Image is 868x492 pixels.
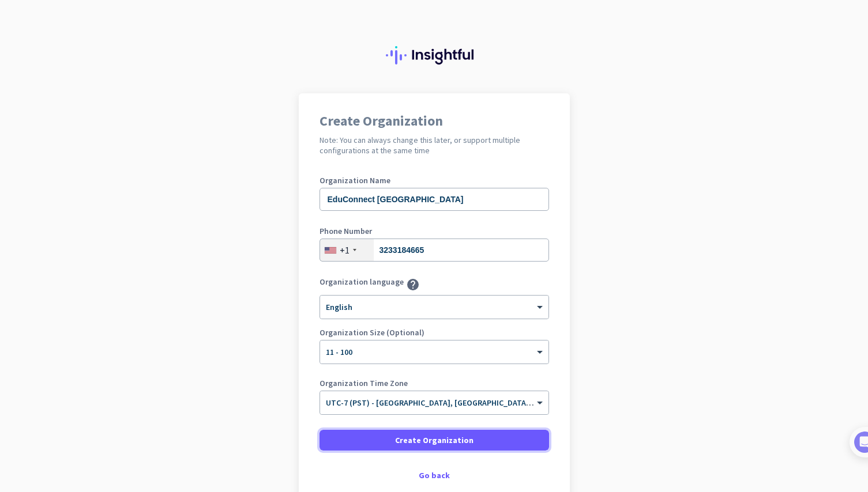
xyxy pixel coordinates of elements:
label: Organization language [320,278,404,292]
label: Organization Name [320,176,549,184]
label: Organization Time Zone [320,379,549,387]
input: What is the name of your organization? [320,188,549,211]
span: Create Organization [395,434,474,446]
input: 201-555-0123 [320,239,549,262]
h2: Note: You can always change this later, or support multiple configurations at the same time [320,135,549,156]
div: Go back [320,471,549,479]
label: Organization Size (Optional) [320,328,549,336]
h1: Create Organization [320,114,549,128]
div: +1 [340,244,350,256]
img: Insightful [386,46,483,65]
i: help [406,278,420,292]
label: Phone Number [320,227,549,235]
button: Create Organization [320,430,549,451]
